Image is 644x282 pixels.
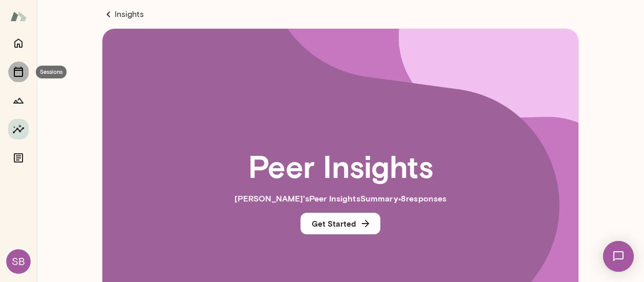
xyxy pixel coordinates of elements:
button: Get Started [300,213,380,234]
div: Sessions [36,66,67,78]
div: SB [6,249,31,274]
span: [PERSON_NAME] 's Peer Insights Summary [234,193,398,203]
a: Insights [102,8,578,21]
button: Insights [8,119,29,139]
button: Sessions [8,62,29,82]
button: Growth Plan [8,90,29,111]
h2: Peer Insights [248,147,433,184]
span: • 8 response s [398,193,447,203]
button: Home [8,33,29,53]
img: Mento [10,7,27,26]
button: Documents [8,148,29,168]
